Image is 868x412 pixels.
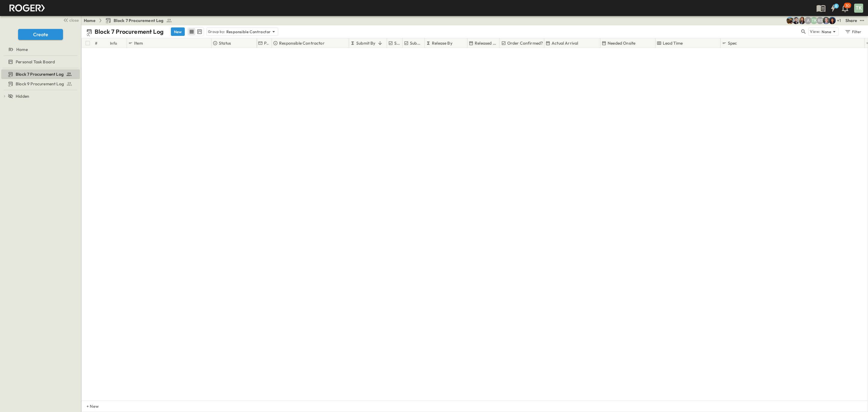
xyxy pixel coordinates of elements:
[1,70,79,78] a: Block 7 Procurement Log
[356,40,376,46] p: Submit By
[792,17,800,24] img: Anthony Vazquez (avazquez@cahill-sf.com)
[95,27,164,36] p: Block 7 Procurement Log
[196,28,203,35] button: kanban view
[219,40,231,46] p: Status
[804,17,812,24] div: Anna Gomez (agomez@guzmangc.com)
[16,93,29,99] span: Hidden
[134,40,143,46] p: Item
[837,17,843,24] p: + 1
[1,80,79,88] a: Block 9 Procurement Log
[822,29,831,35] p: None
[279,40,325,46] p: Responsible Contractor
[475,40,496,46] p: Released Date
[1,45,79,54] a: Home
[16,59,55,65] span: Personal Task Board
[842,27,863,36] button: Filter
[1,69,80,79] div: Block 7 Procurement Logtest
[264,40,269,46] p: POC
[95,35,97,52] div: #
[16,71,64,77] span: Block 7 Procurement Log
[816,17,824,24] div: Raymond Shahabi (rshahabi@guzmangc.com)
[822,17,830,24] img: Jared Salin (jsalin@cahill-sf.com)
[105,17,172,24] a: Block 7 Procurement Log
[84,17,176,24] nav: breadcrumbs
[109,38,127,48] div: Info
[114,17,164,24] span: Block 7 Procurement Log
[845,17,857,24] div: Share
[187,27,204,36] div: table view
[786,17,794,24] img: Rachel Villicana (rvillicana@cahill-sf.com)
[394,40,402,46] p: Submitted?
[188,28,195,35] button: row view
[829,17,836,24] img: Olivia Khan (okhan@cahill-sf.com)
[84,17,96,24] a: Home
[663,40,683,46] p: Lead Time
[810,17,818,24] div: Teddy Khuong (tkhuong@guzmangc.com)
[608,40,635,46] p: Needed Onsite
[854,3,864,13] button: TK
[835,4,837,8] h6: 6
[18,29,63,40] button: Create
[798,17,806,24] img: Kim Bowen (kbowen@cahill-sf.com)
[854,4,863,13] div: TK
[94,38,109,48] div: #
[552,40,578,46] p: Actual Arrival
[16,46,28,52] span: Home
[432,40,452,46] p: Release By
[845,3,850,8] p: 30
[858,17,866,24] button: test
[810,28,820,35] p: View:
[226,29,271,35] p: Responsible Contractor
[86,403,90,409] p: + New
[410,40,424,46] p: Submittal Approved?
[844,28,862,35] div: Filter
[16,81,64,87] span: Block 9 Procurement Log
[208,29,225,35] p: Group by:
[728,40,737,46] p: Spec
[827,3,839,14] button: 6
[110,35,117,52] div: Info
[61,16,80,24] button: close
[1,57,80,67] div: Personal Task Boardtest
[507,40,543,46] p: Order Confirmed?
[1,58,79,66] a: Personal Task Board
[171,27,185,36] button: New
[69,17,79,23] span: close
[1,79,80,89] div: Block 9 Procurement Logtest
[377,40,383,46] button: Sort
